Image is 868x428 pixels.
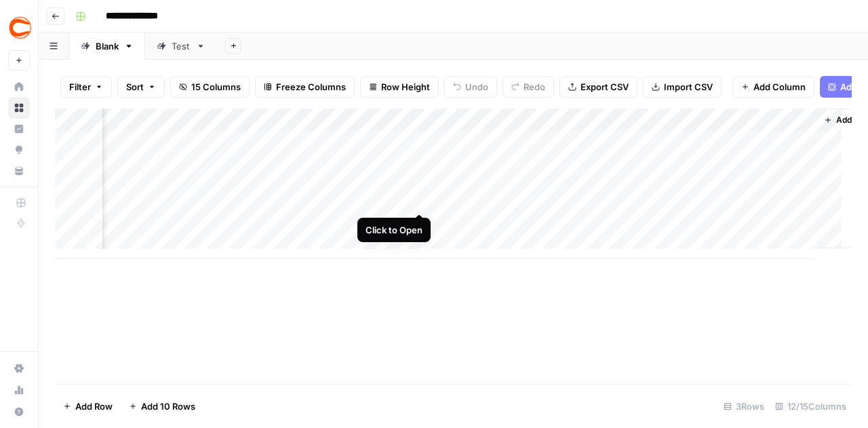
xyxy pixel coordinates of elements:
span: Redo [524,80,545,94]
a: Opportunities [8,139,30,161]
a: Insights [8,118,30,140]
a: Browse [8,97,30,119]
button: Row Height [360,76,439,98]
button: Add Row [55,395,121,417]
button: Help + Support [8,401,30,423]
span: Row Height [381,80,430,94]
a: Blank [69,33,145,60]
a: Settings [8,357,30,379]
button: Filter [60,76,112,98]
button: Add 10 Rows [121,395,203,417]
button: Add Column [732,76,814,98]
span: Freeze Columns [276,80,346,94]
div: Test [172,39,191,53]
div: Blank [96,39,119,53]
span: Add 10 Rows [141,400,195,413]
span: Add Row [75,400,113,413]
button: Sort [117,76,165,98]
span: Export CSV [580,80,629,94]
button: 15 Columns [170,76,250,98]
button: Freeze Columns [255,76,355,98]
span: Undo [465,80,488,94]
div: 3 Rows [718,395,770,417]
div: Click to Open [366,223,422,237]
button: Undo [444,76,497,98]
span: Import CSV [664,80,713,94]
a: Usage [8,379,30,401]
button: Import CSV [643,76,722,98]
a: Your Data [8,160,30,182]
a: Home [8,76,30,98]
span: 15 Columns [191,80,241,94]
img: Covers Logo [8,16,33,40]
button: Workspace: Covers [8,11,30,45]
button: Redo [502,76,554,98]
span: Filter [69,80,91,94]
div: 12/15 Columns [770,395,852,417]
span: Sort [126,80,144,94]
button: Export CSV [559,76,637,98]
a: Test [145,33,217,60]
span: Add Column [753,80,806,94]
